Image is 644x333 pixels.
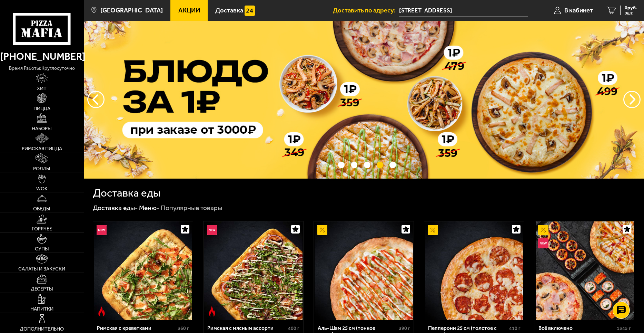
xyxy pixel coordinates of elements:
[625,11,637,15] span: 0 шт.
[35,246,49,251] span: Супы
[245,6,255,16] img: 15daf4d41897b9f0e9f617042186c801.svg
[32,126,52,131] span: Наборы
[623,91,641,108] button: предыдущий
[535,221,635,320] a: АкционныйНовинкаВсё включено
[399,4,528,17] input: Ваш адрес доставки
[625,6,637,10] span: 0 руб.
[178,325,189,331] span: 360 г
[317,225,327,235] img: Акционный
[178,7,200,14] span: Акции
[93,204,138,212] a: Доставка еды-
[37,86,47,91] span: Хит
[161,203,222,212] div: Популярные товары
[399,325,410,331] span: 390 г
[93,221,193,320] a: НовинкаОстрое блюдоРимская с креветками
[97,225,107,235] img: Новинка
[338,162,345,168] button: точки переключения
[97,306,107,316] img: Острое блюдо
[351,162,358,168] button: точки переключения
[20,326,64,331] span: Дополнительно
[538,238,548,248] img: Новинка
[509,325,521,331] span: 410 г
[204,221,303,320] a: НовинкаОстрое блюдоРимская с мясным ассорти
[536,221,634,320] img: Всё включено
[425,221,524,320] img: Пепперони 25 см (толстое с сыром)
[87,91,105,108] button: следующий
[333,7,399,14] span: Доставить по адресу:
[30,306,53,311] span: Напитки
[364,162,370,168] button: точки переключения
[139,204,160,212] a: Меню-
[100,7,163,14] span: [GEOGRAPHIC_DATA]
[97,325,176,332] div: Римская с креветками
[207,325,287,332] div: Римская с мясным ассорти
[207,225,217,235] img: Новинка
[288,325,299,331] span: 400 г
[94,221,192,320] img: Римская с креветками
[204,221,303,320] img: Римская с мясным ассорти
[389,162,396,168] button: точки переключения
[215,7,243,14] span: Доставка
[428,225,438,235] img: Акционный
[33,166,50,171] span: Роллы
[18,266,65,271] span: Салаты и закуски
[315,221,413,320] img: Аль-Шам 25 см (тонкое тесто)
[31,286,53,291] span: Десерты
[424,221,524,320] a: АкционныйПепперони 25 см (толстое с сыром)
[314,221,414,320] a: АкционныйАль-Шам 25 см (тонкое тесто)
[36,186,48,191] span: WOK
[564,7,593,14] span: В кабинет
[33,106,50,111] span: Пицца
[377,162,383,168] button: точки переключения
[93,188,160,198] h1: Доставка еды
[538,225,548,235] img: Акционный
[399,4,528,17] span: улица Карпинского, 31к3
[207,306,217,316] img: Острое блюдо
[617,325,631,331] span: 1345 г
[538,325,615,332] div: Всё включено
[32,226,52,231] span: Горячее
[22,146,62,151] span: Римская пицца
[33,206,50,211] span: Обеды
